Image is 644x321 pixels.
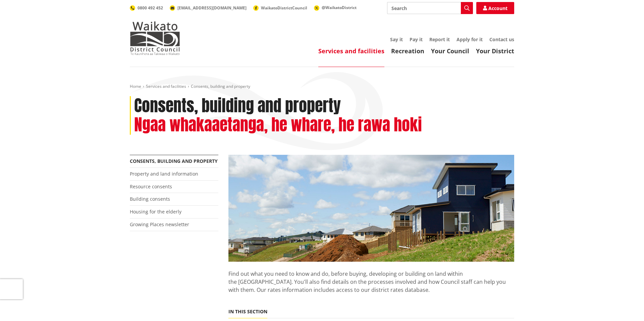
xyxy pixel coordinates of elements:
a: Contact us [489,36,514,43]
a: Services and facilities [146,83,186,89]
a: Report it [429,36,450,43]
a: @WaikatoDistrict [314,5,357,10]
a: Home [130,83,141,89]
a: Consents, building and property [130,158,218,164]
span: 0800 492 452 [138,5,163,11]
nav: breadcrumb [130,84,514,89]
a: Pay it [410,36,423,43]
span: WaikatoDistrictCouncil [261,5,307,11]
a: Building consents [130,196,170,202]
img: Waikato District Council - Te Kaunihera aa Takiwaa o Waikato [130,21,180,55]
a: 0800 492 452 [130,5,163,11]
a: Say it [390,36,403,43]
a: Recreation [391,47,424,55]
span: @WaikatoDistrict [322,5,357,10]
h2: Ngaa whakaaetanga, he whare, he rawa hoki [134,115,422,135]
h5: In this section [228,309,267,315]
a: Your Council [431,47,469,55]
a: Housing for the elderly [130,208,181,215]
h1: Consents, building and property [134,96,341,116]
a: Account [476,2,514,14]
a: Services and facilities [318,47,384,55]
span: [EMAIL_ADDRESS][DOMAIN_NAME] [177,5,247,11]
span: Consents, building and property [191,83,250,89]
a: Your District [476,47,514,55]
a: Apply for it [457,36,483,43]
a: WaikatoDistrictCouncil [253,5,307,11]
p: Find out what you need to know and do, before buying, developing or building on land within the [... [228,262,514,302]
a: Growing Places newsletter [130,221,189,228]
a: Property and land information [130,171,198,177]
a: [EMAIL_ADDRESS][DOMAIN_NAME] [170,5,247,11]
input: Search input [387,2,473,14]
img: Land-and-property-landscape [228,155,514,262]
a: Resource consents [130,183,172,190]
